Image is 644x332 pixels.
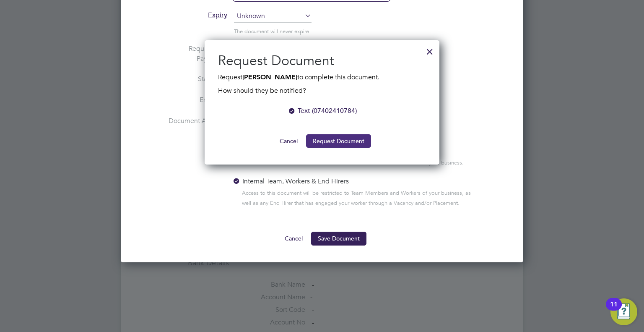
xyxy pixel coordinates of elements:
[610,304,618,315] div: 11
[234,10,312,23] span: Unknown
[208,11,227,19] span: Expiry
[311,232,366,245] button: Save Document
[278,232,309,245] button: Cancel
[242,73,297,81] b: [PERSON_NAME]
[273,134,304,148] button: Cancel
[232,176,349,186] label: Internal Team, Workers & End Hirers
[164,95,227,106] label: End Date
[218,52,426,70] h2: Request Document
[164,116,227,215] label: Document Access
[242,188,480,208] span: Access to this document will be restricted to Team Members and Workers of your business, as well ...
[306,134,371,148] button: Request Document
[298,106,357,116] div: Text (07402410784)
[164,44,227,64] label: Required For Payment
[164,74,227,85] label: Start Date
[218,72,426,96] div: Request to complete this document.
[234,28,309,35] span: The document will never expire
[218,82,426,96] div: How should they be notified?
[610,298,637,325] button: Open Resource Center, 11 new notifications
